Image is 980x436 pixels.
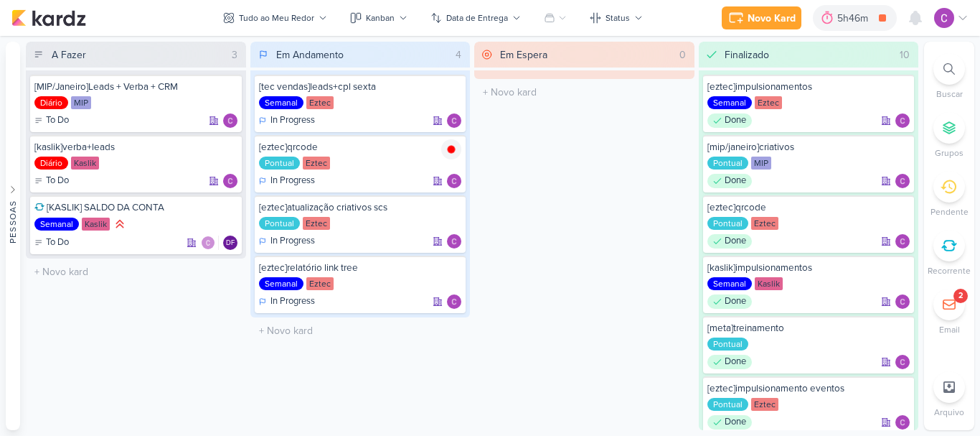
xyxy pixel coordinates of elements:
[46,113,69,128] p: To Do
[707,355,752,369] div: Done
[253,320,468,341] input: + Novo kard
[306,96,334,109] div: Eztec
[34,201,237,214] div: [KASLIK] SALDO DA CONTA
[450,47,467,62] div: 4
[934,8,954,28] img: Carlos Lima
[755,96,782,109] div: Eztec
[223,174,237,188] div: Responsável: Carlos Lima
[259,174,315,188] div: In Progress
[725,47,769,62] div: Finalizado
[707,201,910,214] div: [eztec]qrcode
[930,205,969,218] p: Pendente
[29,261,243,282] input: + Novo kard
[707,322,910,335] div: [meta]treinamento
[895,234,910,249] img: Carlos Lima
[707,141,910,154] div: [mip/janeiro]criativos
[707,415,752,430] div: Done
[707,261,910,274] div: [kaslik]impulsionamentos
[674,47,692,62] div: 0
[113,217,127,231] div: Prioridade Alta
[924,53,974,101] li: Ctrl + F
[707,174,752,188] div: Done
[6,42,20,430] button: Pessoas
[895,294,910,309] img: Carlos Lima
[259,201,462,214] div: [eztec]atualização criativos scs
[707,157,748,170] div: Pontual
[755,277,783,290] div: Kaslik
[707,96,752,109] div: Semanal
[46,236,69,250] p: To Do
[259,96,303,109] div: Semanal
[707,382,910,395] div: [eztec]impulsionamento eventos
[895,234,910,249] div: Responsável: Carlos Lima
[895,174,910,188] div: Responsável: Carlos Lima
[895,415,910,430] img: Carlos Lima
[303,217,330,230] div: Eztec
[751,157,771,170] div: MIP
[707,338,748,351] div: Pontual
[441,139,461,159] img: tracking
[725,294,746,309] p: Done
[751,217,778,230] div: Eztec
[270,234,315,249] p: In Progress
[34,96,68,109] div: Diário
[447,174,461,188] img: Carlos Lima
[447,113,461,128] div: Responsável: Carlos Lima
[447,113,461,128] img: Carlos Lima
[447,234,461,249] img: Carlos Lima
[223,113,237,128] div: Responsável: Carlos Lima
[71,96,91,109] div: MIP
[707,80,910,93] div: [eztec]impulsionamentos
[34,157,68,170] div: Diário
[259,294,315,309] div: In Progress
[894,47,915,62] div: 10
[34,113,69,128] div: To Do
[707,217,748,230] div: Pontual
[34,141,237,154] div: [kaslik]verba+leads
[34,236,69,250] div: To Do
[223,236,237,250] div: Diego Freitas
[895,355,910,369] div: Responsável: Carlos Lima
[934,406,964,419] p: Arquivo
[725,234,746,249] p: Done
[500,47,547,62] div: Em Espera
[259,80,462,93] div: [tec vendas]leads+cpl sexta
[46,174,69,188] p: To Do
[52,47,86,62] div: A Fazer
[895,355,910,369] img: Carlos Lima
[276,47,344,62] div: Em Andamento
[447,294,461,309] img: Carlos Lima
[270,113,315,128] p: In Progress
[34,218,79,231] div: Semanal
[259,234,315,249] div: In Progress
[71,157,99,170] div: Kaslik
[707,234,752,249] div: Done
[34,174,69,188] div: To Do
[226,47,243,62] div: 3
[259,141,462,154] div: [eztec]qrcode
[751,398,778,411] div: Eztec
[259,261,462,274] div: [eztec]relatório link tree
[958,290,963,302] div: 2
[223,113,237,128] img: Carlos Lima
[895,113,910,128] img: Carlos Lima
[939,323,960,336] p: Email
[722,6,801,29] button: Novo Kard
[201,236,215,250] img: Carlos Lima
[447,294,461,309] div: Responsável: Carlos Lima
[223,174,237,188] img: Carlos Lima
[895,294,910,309] div: Responsável: Carlos Lima
[725,415,746,430] p: Done
[11,9,86,27] img: kardz.app
[477,82,692,103] input: + Novo kard
[6,200,19,243] div: Pessoas
[895,415,910,430] div: Responsável: Carlos Lima
[270,174,315,188] p: In Progress
[447,234,461,249] div: Responsável: Carlos Lima
[303,157,330,170] div: Eztec
[748,11,796,26] div: Novo Kard
[895,113,910,128] div: Responsável: Carlos Lima
[259,277,303,290] div: Semanal
[928,264,971,277] p: Recorrente
[82,218,110,231] div: Kaslik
